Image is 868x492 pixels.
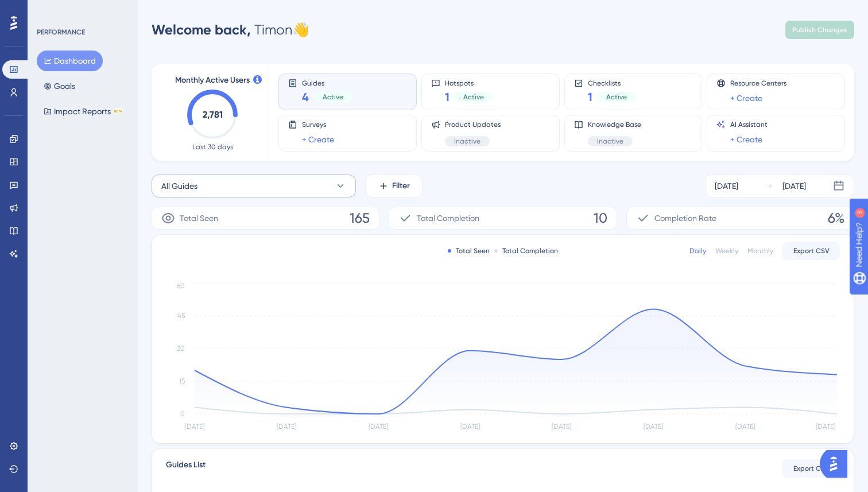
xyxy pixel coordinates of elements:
[37,76,82,96] button: Goals
[302,133,334,146] a: + Create
[448,246,490,255] div: Total Seen
[463,92,484,102] span: Active
[782,179,806,193] div: [DATE]
[152,175,356,197] button: All Guides
[37,101,130,122] button: Impact ReportsBETA
[180,211,218,225] span: Total Seen
[302,120,334,129] span: Surveys
[715,246,738,255] div: Weekly
[454,137,480,146] span: Inactive
[594,209,607,227] span: 10
[302,89,309,105] span: 4
[689,246,706,255] div: Daily
[445,79,493,87] span: Hotspots
[730,120,768,129] span: AI Assistant
[37,28,85,37] div: PERFORMANCE
[113,109,123,114] div: BETA
[369,423,388,431] tspan: [DATE]
[730,79,786,88] span: Resource Centers
[27,3,72,17] span: Need Help?
[177,344,185,352] tspan: 30
[192,142,233,152] span: Last 30 days
[715,179,738,193] div: [DATE]
[792,25,847,34] span: Publish Changes
[392,179,410,193] span: Filter
[747,246,773,255] div: Monthly
[445,89,449,105] span: 1
[588,120,641,129] span: Knowledge Base
[588,79,636,87] span: Checklists
[785,21,854,39] button: Publish Changes
[730,91,762,105] a: + Create
[175,73,250,87] span: Monthly Active Users
[365,175,423,197] button: Filter
[179,377,185,385] tspan: 15
[654,211,716,225] span: Completion Rate
[460,423,480,431] tspan: [DATE]
[552,423,571,431] tspan: [DATE]
[494,246,558,255] div: Total Completion
[730,133,762,146] a: + Create
[80,6,83,15] div: 3
[37,51,103,71] button: Dashboard
[323,92,343,102] span: Active
[820,447,854,481] iframe: UserGuiding AI Assistant Launcher
[417,211,479,225] span: Total Completion
[302,79,352,87] span: Guides
[185,423,204,431] tspan: [DATE]
[277,423,296,431] tspan: [DATE]
[180,410,185,418] tspan: 0
[203,109,223,120] text: 2,781
[152,21,251,38] span: Welcome back,
[828,209,844,227] span: 6%
[350,209,370,227] span: 165
[177,312,185,320] tspan: 45
[782,242,840,260] button: Export CSV
[735,423,755,431] tspan: [DATE]
[644,423,663,431] tspan: [DATE]
[588,89,592,105] span: 1
[161,179,197,193] span: All Guides
[152,21,309,39] div: Timon 👋
[177,282,185,290] tspan: 60
[606,92,627,102] span: Active
[793,246,830,255] span: Export CSV
[597,137,623,146] span: Inactive
[445,120,501,129] span: Product Updates
[166,458,206,479] span: Guides List
[793,464,830,473] span: Export CSV
[816,423,835,431] tspan: [DATE]
[782,459,840,478] button: Export CSV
